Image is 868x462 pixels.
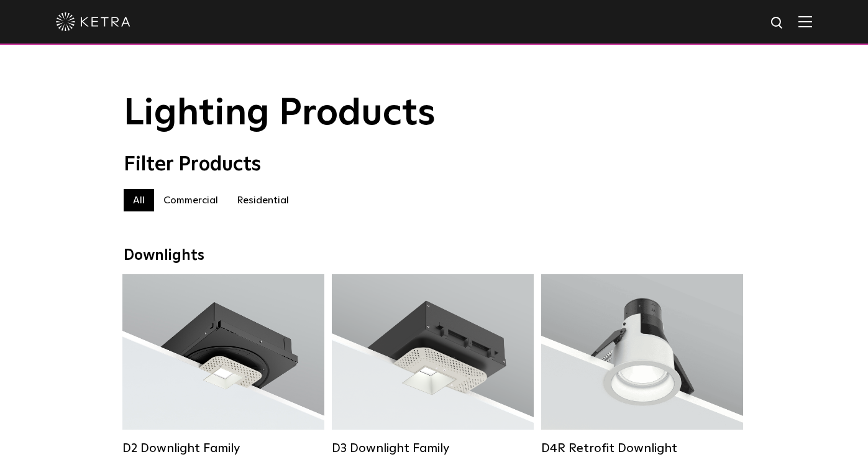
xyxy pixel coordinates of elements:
div: Filter Products [124,153,745,177]
div: D4R Retrofit Downlight [541,441,743,456]
div: Downlights [124,247,745,265]
a: D3 Downlight Family Lumen Output:700 / 900 / 1100Colors:White / Black / Silver / Bronze / Paintab... [332,274,534,456]
a: D4R Retrofit Downlight Lumen Output:800Colors:White / BlackBeam Angles:15° / 25° / 40° / 60°Watta... [541,274,743,456]
img: search icon [770,16,785,31]
a: D2 Downlight Family Lumen Output:1200Colors:White / Black / Gloss Black / Silver / Bronze / Silve... [122,274,324,456]
div: D3 Downlight Family [332,441,534,456]
span: Lighting Products [124,95,436,132]
img: ketra-logo-2019-white [56,12,130,31]
label: Residential [227,189,298,211]
label: Commercial [154,189,227,211]
div: D2 Downlight Family [122,441,324,456]
img: Hamburger%20Nav.svg [798,16,812,27]
label: All [124,189,154,211]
